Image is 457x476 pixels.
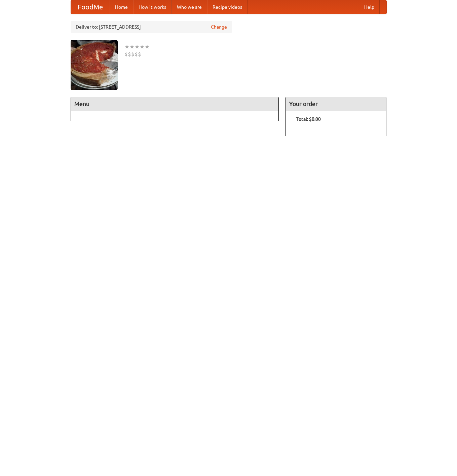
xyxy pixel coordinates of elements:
li: ★ [145,43,150,50]
li: $ [131,50,135,58]
li: ★ [135,43,140,50]
a: How it works [133,0,172,14]
li: ★ [124,43,129,50]
img: angular.jpg [71,40,118,90]
li: $ [135,50,138,58]
a: Recipe videos [207,0,247,14]
a: Change [211,24,227,30]
li: $ [138,50,141,58]
a: Home [110,0,133,14]
h4: Your order [286,97,386,111]
a: Help [359,0,380,14]
li: $ [128,50,131,58]
h4: Menu [71,97,279,111]
li: ★ [140,43,145,50]
b: Total: $0.00 [296,116,321,122]
li: $ [124,50,128,58]
div: Deliver to: [STREET_ADDRESS] [71,21,232,33]
a: FoodMe [71,0,110,14]
li: ★ [129,43,135,50]
a: Who we are [172,0,207,14]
